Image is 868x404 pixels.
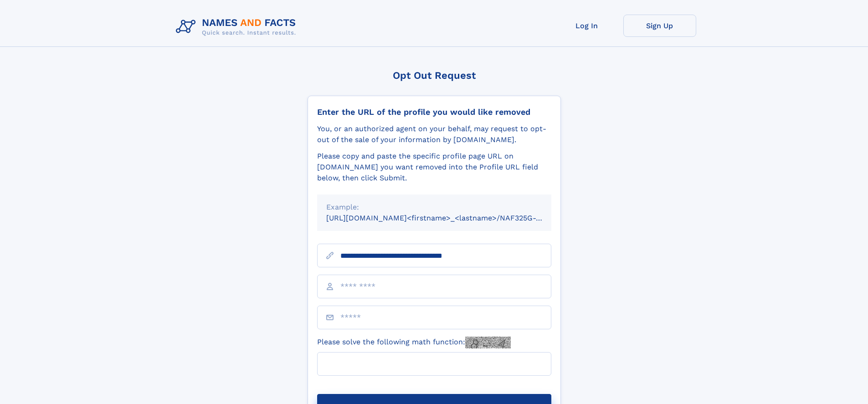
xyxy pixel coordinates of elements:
div: Please copy and paste the specific profile page URL on [DOMAIN_NAME] you want removed into the Pr... [317,151,551,184]
small: [URL][DOMAIN_NAME]<firstname>_<lastname>/NAF325G-xxxxxxxx [326,214,569,222]
a: Sign Up [623,15,696,37]
div: Example: [326,202,542,213]
div: You, or an authorized agent on your behalf, may request to opt-out of the sale of your informatio... [317,123,551,145]
label: Please solve the following math function: [317,337,511,348]
img: Logo Names and Facts [172,15,303,39]
a: Log In [550,15,623,37]
div: Enter the URL of the profile you would like removed [317,107,551,117]
div: Opt Out Request [308,70,561,81]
